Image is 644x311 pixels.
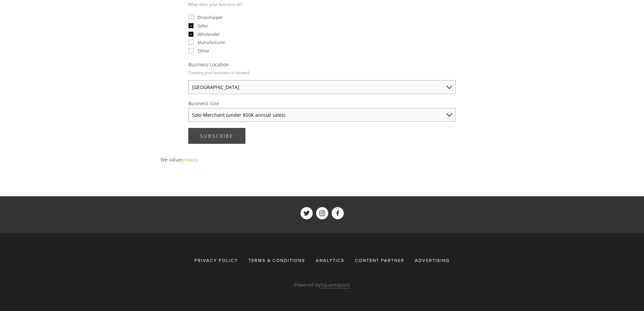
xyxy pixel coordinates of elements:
p: We value . [161,155,484,164]
span: Content Partner [355,257,404,263]
span: Terms & Conditions [248,257,305,263]
span: Manufacturer [197,39,225,45]
a: privacy [181,156,197,163]
select: Business Size [188,108,456,122]
p: Country your business is located [188,68,249,77]
span: Subscribe [200,133,234,139]
p: Powered by [161,281,484,289]
a: Advertising [410,254,450,267]
input: Dropshipper [188,15,194,20]
span: Advertising [415,257,450,263]
a: ShelfTrend [316,207,328,219]
a: Content Partner [351,254,409,267]
a: Terms & Conditions [244,254,310,267]
span: Seller [197,23,208,29]
span: Business Size [188,100,219,107]
input: Seller [188,23,194,28]
span: Privacy Policy [194,257,238,263]
div: Analytics [311,254,349,267]
span: Dropshipper [197,14,223,20]
input: Other [188,48,194,53]
input: Wholesaler [188,31,194,37]
input: Manufacturer [188,40,194,45]
a: Squarespace [320,282,350,288]
a: ShelfTrend [301,207,313,219]
span: Business Location [188,61,229,68]
span: Wholesaler [197,31,220,37]
a: Privacy Policy [194,254,242,267]
span: Other [197,48,209,54]
button: SubscribeSubscribe [188,128,245,144]
a: ShelfTrend [332,207,344,219]
select: Business Location [188,80,456,94]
